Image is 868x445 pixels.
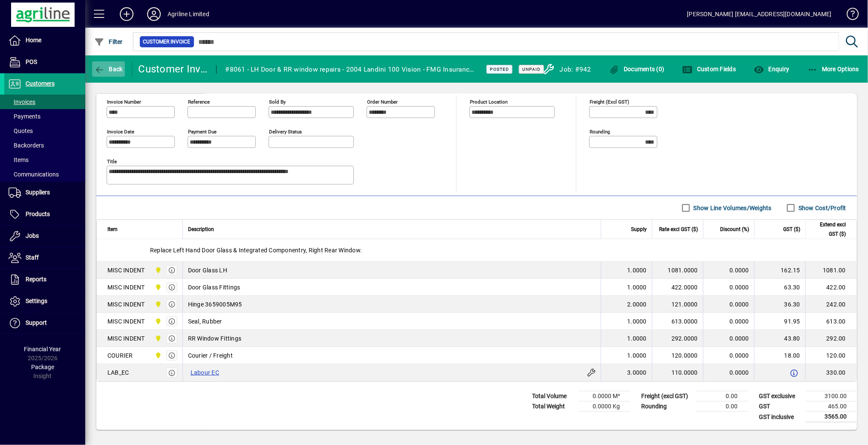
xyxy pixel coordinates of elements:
[107,225,118,234] span: Item
[806,402,857,412] td: 465.00
[659,225,698,234] span: Rate excl GST ($)
[4,247,85,269] a: Staff
[92,34,125,49] button: Filter
[807,66,859,72] span: More Options
[657,351,698,360] div: 120.0000
[697,402,748,412] td: 0.00
[9,171,59,178] span: Communications
[4,312,85,334] a: Support
[536,55,600,83] a: Job: #942
[26,58,37,65] span: POS
[528,402,579,412] td: Total Weight
[188,367,222,378] label: Labour EC
[4,269,85,290] a: Reports
[805,279,856,296] td: 422.00
[107,266,145,275] div: MISC INDENT
[805,296,856,313] td: 242.00
[470,99,508,105] mat-label: Product location
[107,300,145,309] div: MISC INDENT
[703,330,754,347] td: 0.0000
[26,319,47,326] span: Support
[607,61,667,77] button: Documents (0)
[528,391,579,402] td: Total Volume
[590,99,629,105] mat-label: Freight (excl GST)
[4,109,85,124] a: Payments
[4,52,85,73] a: POS
[657,266,698,275] div: 1081.0000
[153,283,162,292] span: Dargaville
[628,334,647,343] span: 1.0000
[188,334,242,343] span: RR Window Fittings
[703,313,754,330] td: 0.0000
[139,62,208,76] div: Customer Invoice
[805,330,856,347] td: 292.00
[188,283,240,292] span: Door Glass Fittings
[367,99,398,105] mat-label: Order number
[680,61,738,77] button: Custom Fields
[628,300,647,309] span: 2.0000
[755,391,806,402] td: GST exclusive
[657,334,698,343] div: 292.0000
[754,66,789,72] span: Enquiry
[805,347,856,364] td: 120.00
[560,63,591,76] div: Job: #942
[590,129,610,135] mat-label: Rounding
[269,99,286,105] mat-label: Sold by
[4,225,85,247] a: Jobs
[687,7,832,21] div: [PERSON_NAME] [EMAIL_ADDRESS][DOMAIN_NAME]
[754,347,805,364] td: 18.00
[4,124,85,138] a: Quotes
[628,266,647,275] span: 1.0000
[168,7,209,21] div: Agriline Limited
[797,204,846,212] label: Show Cost/Profit
[692,204,772,212] label: Show Line Volumes/Weights
[754,296,805,313] td: 36.30
[107,368,129,377] div: LAB_EC
[703,296,754,313] td: 0.0000
[107,129,134,135] mat-label: Invoice date
[609,66,665,72] span: Documents (0)
[806,391,857,402] td: 3100.00
[225,63,476,76] div: #8061 - LH Door & RR window repairs - 2004 Landini 100 Vision - FMG Insurance Claim 30649798
[9,113,41,120] span: Payments
[683,66,736,72] span: Custom Fields
[628,317,647,326] span: 1.0000
[26,211,50,217] span: Products
[107,351,133,360] div: COURIER
[703,364,754,381] td: 0.0000
[188,225,214,234] span: Description
[697,391,748,402] td: 0.00
[26,37,41,43] span: Home
[657,300,698,309] div: 121.0000
[26,298,47,304] span: Settings
[4,138,85,153] a: Backorders
[97,239,856,261] div: Replace Left Hand Door Glass & Integrated Componentry, Right Rear Window.
[755,412,806,422] td: GST inclusive
[4,291,85,312] a: Settings
[94,38,123,45] span: Filter
[840,2,857,29] a: Knowledge Base
[107,99,141,105] mat-label: Invoice number
[754,279,805,296] td: 63.30
[9,156,29,163] span: Items
[703,279,754,296] td: 0.0000
[657,368,698,377] div: 110.0000
[579,402,630,412] td: 0.0000 Kg
[107,159,117,165] mat-label: Title
[4,95,85,109] a: Invoices
[703,262,754,279] td: 0.0000
[703,347,754,364] td: 0.0000
[107,317,145,326] div: MISC INDENT
[628,368,647,377] span: 3.0000
[188,99,210,105] mat-label: Reference
[153,334,162,343] span: Dargaville
[4,204,85,225] a: Products
[92,61,125,77] button: Back
[4,182,85,203] a: Suppliers
[26,189,50,196] span: Suppliers
[143,38,191,46] span: Customer Invoice
[4,153,85,167] a: Items
[9,127,33,134] span: Quotes
[188,317,222,326] span: Seal, Rubber
[153,351,162,360] span: Dargaville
